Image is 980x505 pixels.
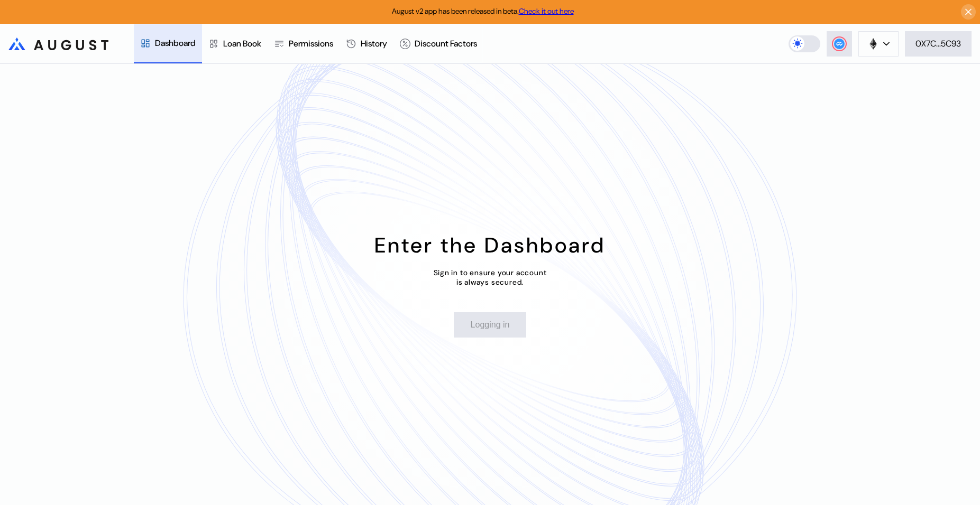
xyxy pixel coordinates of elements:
[340,24,393,63] a: History
[858,31,899,57] button: chain logo
[393,24,483,63] a: Discount Factors
[915,38,961,49] div: 0X7C...5C93
[905,31,972,57] button: 0X7C...5C93
[361,38,387,49] div: History
[867,38,879,50] img: chain logo
[155,38,196,49] div: Dashboard
[268,24,340,63] a: Permissions
[415,38,477,49] div: Discount Factors
[374,231,606,259] div: Enter the Dashboard
[392,6,574,16] span: August v2 app has been released in beta.
[434,268,547,287] div: Sign in to ensure your account is always secured.
[454,312,527,338] button: Logging in
[202,24,268,63] a: Loan Book
[134,24,202,63] a: Dashboard
[519,6,574,16] a: Check it out here
[289,38,333,49] div: Permissions
[223,38,261,49] div: Loan Book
